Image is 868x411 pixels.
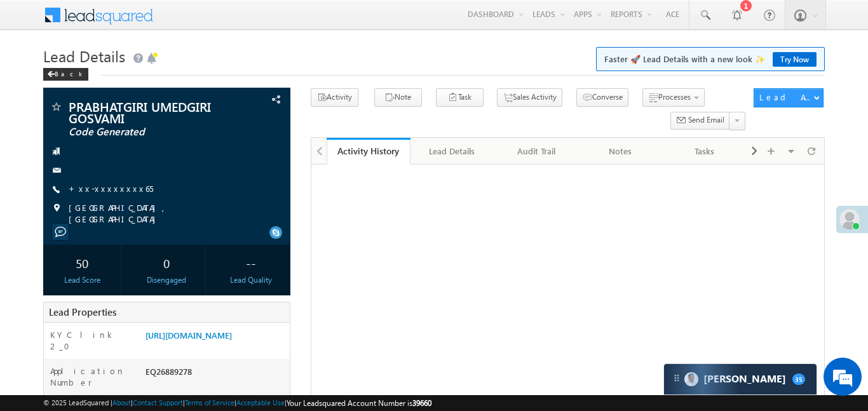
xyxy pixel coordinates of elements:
[579,138,663,165] a: Notes
[43,67,95,78] a: Back
[754,88,824,107] button: Lead Actions
[642,88,705,107] button: Processes
[410,138,494,165] a: Lead Details
[436,88,484,107] button: Task
[658,92,691,102] span: Processes
[131,274,202,286] div: Disengaged
[663,363,817,395] div: carter-dragCarter[PERSON_NAME]35
[112,398,131,407] a: About
[421,144,483,159] div: Lead Details
[236,398,285,407] a: Acceptable Use
[336,145,401,157] div: Activity History
[311,88,358,107] button: Activity
[215,251,287,274] div: --
[703,373,786,385] span: Carter
[773,52,817,67] a: Try Now
[43,397,431,409] span: © 2025 LeadSquared | | | | |
[673,144,735,159] div: Tasks
[374,88,422,107] button: Note
[133,398,183,407] a: Contact Support
[50,329,133,352] label: KYC link 2_0
[497,88,562,107] button: Sales Activity
[69,126,221,138] span: Code Generated
[663,138,747,165] a: Tasks
[142,365,290,383] div: EQ26889278
[576,88,628,107] button: Converse
[495,138,579,165] a: Audit Trail
[49,306,116,318] span: Lead Properties
[412,398,431,408] span: 39660
[69,100,221,123] span: PRABHATGIRI UMEDGIRI GOSVAMI
[46,251,118,274] div: 50
[215,274,287,286] div: Lead Quality
[50,365,133,388] label: Application Number
[604,53,817,65] span: Faster 🚀 Lead Details with a new look ✨
[43,68,88,81] div: Back
[688,114,724,126] span: Send Email
[69,183,153,194] a: +xx-xxxxxxxx65
[146,330,232,340] a: [URL][DOMAIN_NAME]
[287,398,431,408] span: Your Leadsquared Account Number is
[792,374,805,385] span: 35
[589,144,651,159] div: Notes
[46,274,118,286] div: Lead Score
[327,138,410,165] a: Activity History
[69,202,268,225] span: [GEOGRAPHIC_DATA], [GEOGRAPHIC_DATA]
[672,373,682,383] img: carter-drag
[759,91,813,103] div: Lead Actions
[185,398,234,407] a: Terms of Service
[505,144,567,159] div: Audit Trail
[684,372,698,386] img: Carter
[670,112,730,130] button: Send Email
[43,46,125,66] span: Lead Details
[131,251,202,274] div: 0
